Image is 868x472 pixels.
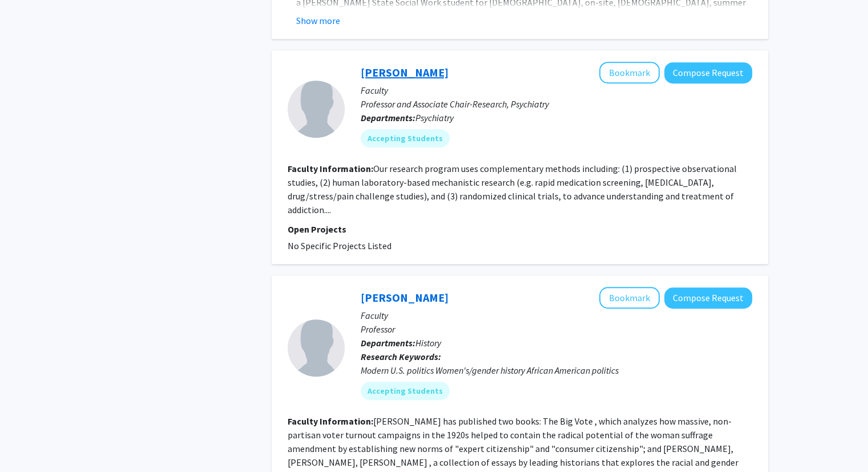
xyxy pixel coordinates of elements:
mat-chip: Accepting Students [361,129,450,147]
button: Compose Request to Liette Gidlow [664,287,752,309]
span: No Specific Projects Listed [288,240,391,251]
iframe: Chat [9,421,49,463]
b: Faculty Information: [288,415,373,427]
b: Research Keywords: [361,351,441,362]
button: Compose Request to Mark Greenwald [664,62,752,83]
fg-read-more: Our research program uses complementary methods including: (1) prospective observational studies,... [288,163,737,215]
p: Faculty [361,309,752,322]
b: Departments: [361,112,415,123]
a: [PERSON_NAME] [361,290,449,305]
a: [PERSON_NAME] [361,65,449,79]
b: Faculty Information: [288,163,373,174]
div: Modern U.S. politics Women's/gender history African American politics [361,363,752,377]
p: Professor [361,322,752,336]
p: Open Projects [288,222,752,236]
span: Psychiatry [415,112,454,123]
mat-chip: Accepting Students [361,382,450,400]
b: Departments: [361,337,415,349]
button: Show more [296,14,340,27]
p: Professor and Associate Chair-Research, Psychiatry [361,97,752,111]
p: Faculty [361,83,752,97]
button: Add Liette Gidlow to Bookmarks [599,287,660,309]
button: Add Mark Greenwald to Bookmarks [599,62,660,83]
span: History [415,337,441,349]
